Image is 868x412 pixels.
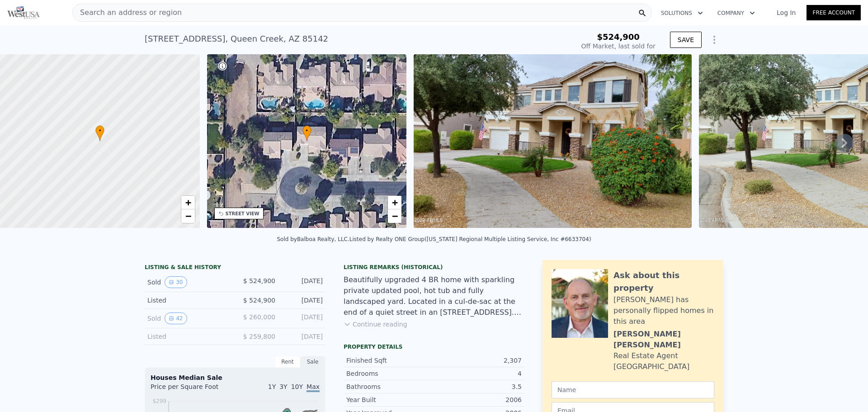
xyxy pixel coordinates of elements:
div: 3.5 [434,382,522,391]
button: Solutions [654,5,710,21]
span: $ 260,000 [243,313,275,321]
div: • [95,125,104,141]
div: Sold [147,276,228,288]
span: • [302,127,311,135]
div: Listed [147,296,228,305]
div: LISTING & SALE HISTORY [145,264,325,273]
span: Search an address or region [73,7,182,18]
span: 3Y [279,383,287,390]
span: − [392,210,398,222]
a: Zoom out [181,209,195,223]
span: $ 524,900 [243,277,275,284]
span: $524,900 [597,32,640,42]
div: Houses Median Sale [151,373,320,382]
img: Pellego [7,6,40,19]
a: Zoom in [181,196,195,209]
div: [PERSON_NAME] has personally flipped homes in this area [613,294,714,327]
div: Finished Sqft [346,356,434,365]
span: − [185,210,191,222]
div: [DATE] [283,276,323,288]
span: + [392,197,398,208]
span: $ 259,800 [243,333,275,340]
div: 2,307 [434,356,522,365]
div: [STREET_ADDRESS] , Queen Creek , AZ 85142 [145,33,328,45]
div: [DATE] [283,313,323,324]
div: Real Estate Agent [613,350,678,361]
div: Listed by Realty ONE Group ([US_STATE] Regional Multiple Listing Service, Inc #6633704) [349,236,591,242]
div: Ask about this property [613,269,714,294]
div: Beautifully upgraded 4 BR home with sparkling private updated pool, hot tub and fully landscaped ... [344,275,524,318]
div: Sold [147,313,228,324]
div: [DATE] [283,296,323,305]
div: Price per Square Foot [151,382,235,397]
button: View historical data [165,313,187,324]
div: [GEOGRAPHIC_DATA] [613,361,689,372]
div: 2006 [434,395,522,404]
a: Zoom in [388,196,401,209]
div: • [302,125,311,141]
span: Max [307,383,320,392]
div: Rent [275,356,300,368]
div: Year Built [346,395,434,404]
span: $ 524,900 [243,297,275,304]
tspan: $299 [152,398,166,404]
img: Sale: 15634044 Parcel: 8295068 [414,54,691,228]
span: + [185,197,191,208]
span: 1Y [268,383,276,390]
span: • [95,127,104,135]
div: Bedrooms [346,369,434,378]
div: Listed [147,332,228,341]
a: Free Account [807,5,861,20]
div: [PERSON_NAME] [PERSON_NAME] [613,329,714,350]
a: Zoom out [388,209,401,223]
div: Bathrooms [346,382,434,391]
button: Show Options [705,31,723,49]
div: Property details [344,343,524,350]
input: Name [552,381,714,398]
span: 10Y [291,383,303,390]
div: 4 [434,369,522,378]
div: [DATE] [283,332,323,341]
button: Company [710,5,762,21]
button: Continue reading [344,320,407,329]
button: View historical data [165,276,187,288]
button: SAVE [670,32,702,48]
div: Sale [300,356,325,368]
a: Log In [766,8,807,17]
div: Off Market, last sold for [581,42,656,51]
div: STREET VIEW [226,210,259,217]
div: Listing Remarks (Historical) [344,264,524,271]
div: Sold by Balboa Realty, LLC . [277,236,349,242]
